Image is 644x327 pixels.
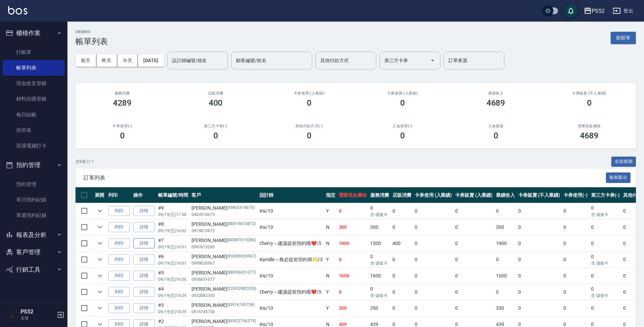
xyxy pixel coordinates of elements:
button: 前天 [76,54,96,67]
a: 詳情 [133,206,155,216]
td: #4 [156,284,190,300]
div: [PERSON_NAME] [192,205,256,212]
p: 09/19 (五) 16:00 [158,276,188,282]
button: 報表及分析 [3,226,65,244]
td: 0 [453,252,494,268]
td: 1900 [494,236,517,251]
td: 0 [337,284,369,300]
a: 打帳單 [3,45,65,60]
p: 0989026967 [192,260,256,266]
div: [PERSON_NAME] [192,269,256,276]
button: expand row [95,206,105,216]
button: [DATE] [138,54,164,67]
td: N [324,236,337,251]
td: 300 [337,219,369,235]
a: 詳情 [133,303,155,314]
td: Y [324,300,337,316]
p: 含 儲值卡 [370,260,389,266]
h2: 卡券使用 (入業績) [270,91,348,96]
td: 350 [494,300,517,316]
td: Kamille～務必提前預約唷🫶 /3 [258,252,324,268]
td: 0 [369,252,391,268]
button: 新開單 [611,32,636,44]
div: [PERSON_NAME] [192,253,256,260]
th: 設計師 [258,187,324,203]
button: expand row [95,222,105,232]
a: 現金收支登錄 [3,76,65,91]
p: 0932882355 [192,293,256,299]
td: Cherry～建議提前預約哦❤️ /5 [258,236,324,251]
button: expand row [95,254,105,265]
h3: 0 [307,131,312,140]
button: 列印 [108,287,130,297]
td: N [324,219,337,235]
td: 0 [494,203,517,219]
td: 350 [337,300,369,316]
button: Open [427,55,438,66]
h2: 業績收入 [457,91,534,96]
h2: 卡券販賣 (不入業績) [551,91,628,96]
td: 0 [413,203,454,219]
td: 0 [562,284,589,300]
td: 300 [369,219,391,235]
h2: 卡券販賣 (入業績) [364,91,441,96]
button: 全部展開 [611,157,636,167]
td: 0 [453,284,494,300]
td: 0 [453,268,494,284]
td: N [324,268,337,284]
h2: ORDERS [76,30,108,34]
a: 排班表 [3,122,65,138]
h3: 0 [120,131,125,140]
td: 400 [391,236,413,251]
td: 0 [517,300,562,316]
td: 0 [562,219,589,235]
td: 0 [494,284,517,300]
th: 營業現金應收 [337,187,369,203]
td: Cherry～建議提前預約哦❤️ /5 [258,284,324,300]
p: 含 儲值卡 [591,293,620,299]
td: 0 [589,284,622,300]
a: 詳情 [133,222,155,233]
p: 09/19 (五) 16:02 [158,228,188,234]
a: 帳單列表 [3,60,65,76]
p: 含 儲值卡 [370,293,389,299]
button: 列印 [108,303,130,314]
p: 0963314675 [192,212,256,218]
td: Iris /10 [258,203,324,219]
h3: 0 [400,98,405,108]
button: expand row [95,271,105,281]
td: 1600 [494,268,517,284]
td: 0 [517,268,562,284]
th: 業績收入 [494,187,517,203]
td: 0 [391,203,413,219]
td: 0 [413,236,454,251]
div: [PERSON_NAME] [192,318,256,325]
td: 0 [369,203,391,219]
button: PS52 [581,4,607,18]
td: 0 [413,252,454,268]
th: 列印 [107,187,131,203]
a: 報表匯出 [606,174,631,181]
th: 卡券使用 (入業績) [413,187,454,203]
button: expand row [95,287,105,297]
p: (I0916745758) [227,302,254,309]
td: 0 [453,300,494,316]
h3: 4289 [113,98,132,108]
p: 0936651077 [192,276,256,282]
h3: 4689 [580,131,599,140]
td: 0 [413,268,454,284]
img: Person [5,308,19,322]
button: 列印 [108,271,130,281]
h2: 其他付款方式(-) [270,124,348,128]
td: 0 [589,219,622,235]
h3: 400 [209,98,223,108]
p: 含 儲值卡 [370,212,389,218]
button: 報表匯出 [606,172,631,183]
button: 昨天 [96,54,117,67]
button: 行銷工具 [3,261,65,278]
p: 09/19 (五) 14:29 [158,309,188,315]
p: 含 儲值卡 [591,212,620,218]
td: 0 [517,203,562,219]
button: expand row [95,238,105,248]
p: (B0936651077) [227,269,256,276]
